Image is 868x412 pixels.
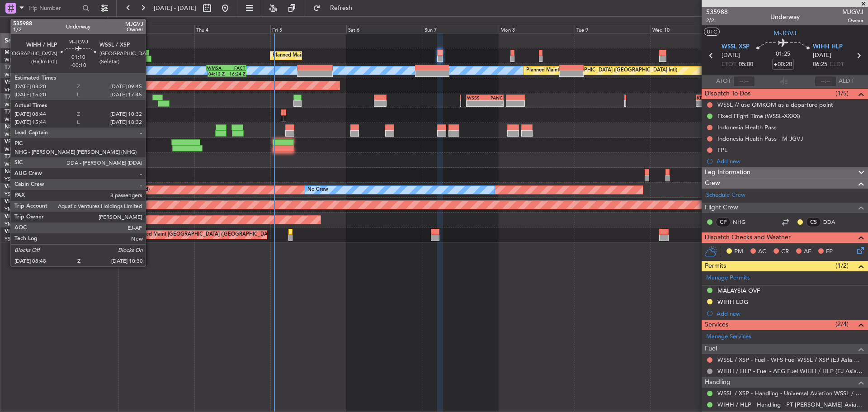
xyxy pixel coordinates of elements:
[273,49,379,62] div: Planned Maint [GEOGRAPHIC_DATA] (Seletar)
[839,77,854,86] span: ALDT
[717,367,863,375] a: WIHH / HLP - Fuel - AEG Fuel WIHH / HLP (EJ Asia Only)
[717,287,760,294] div: MALAYSIA OVF
[5,236,30,242] a: YSHL/WOL
[109,18,125,26] div: [DATE]
[5,184,74,189] a: VH-VSKGlobal Express XRS
[5,199,61,204] a: VH-RIUHawker 800XP
[830,60,844,69] span: ELDT
[781,247,789,256] span: CR
[5,71,31,78] a: WMSA/SZB
[835,319,849,329] span: (2/4)
[842,7,863,17] span: MJGVJ
[5,146,31,153] a: WMSA/SZB
[5,101,28,108] a: WSSL/XSP
[813,60,827,69] span: 06:25
[826,247,833,256] span: FP
[717,101,833,109] div: WSSL // use OMKOM as a departure point
[5,131,28,138] a: WSSL/XSP
[307,183,328,197] div: No Crew
[717,157,863,165] div: Add new
[5,50,55,55] a: M-JGVJGlobal 5000
[842,17,863,24] span: Owner
[5,139,55,145] a: VP-BCYGlobal 5000
[705,178,720,189] span: Crew
[5,139,24,145] span: VP-BCY
[705,89,750,99] span: Dispatch To-Dos
[5,95,57,100] span: T7-[PERSON_NAME]
[716,77,731,86] span: ATOT
[706,274,750,283] a: Manage Permits
[208,71,227,76] div: 04:13 Z
[575,25,651,33] div: Tue 9
[154,4,196,12] span: [DATE] - [DATE]
[5,109,21,115] span: T7-RIC
[697,101,715,106] div: -
[5,229,24,234] span: VH-L2B
[835,89,849,98] span: (1/5)
[717,389,863,397] a: WSSL / XSP - Handling - Universal Aviation WSSL / XSP
[5,124,56,130] a: N8998KGlobal 6000
[734,247,743,256] span: PM
[5,80,23,85] span: VP-CJR
[485,95,503,100] div: PANC
[716,217,731,227] div: CP
[717,112,800,120] div: Fixed Flight Time (WSSL-XXXX)
[5,50,24,55] span: M-JGVJ
[346,25,422,33] div: Sat 6
[705,344,717,354] span: Fuel
[706,17,728,24] span: 2/2
[722,51,740,60] span: [DATE]
[5,124,25,130] span: N8998K
[722,60,736,69] span: ETOT
[526,64,677,77] div: Planned Maint [GEOGRAPHIC_DATA] ([GEOGRAPHIC_DATA] Intl)
[5,169,66,175] a: N604AUChallenger 604
[705,203,738,213] span: Flight Crew
[774,28,797,38] span: M-JGVJ
[5,161,28,168] a: WSSL/XSP
[705,232,791,243] span: Dispatch Checks and Weather
[804,247,811,256] span: AF
[705,167,750,178] span: Leg Information
[5,199,23,204] span: VH-RIU
[5,95,88,100] a: T7-[PERSON_NAME]Global 7500
[5,184,24,189] span: VH-VSK
[5,191,28,198] a: YSSY/SYD
[651,25,726,33] div: Wed 10
[5,221,32,227] a: YMEN/MEB
[499,25,575,33] div: Mon 8
[5,116,28,123] a: WSSL/XSP
[705,377,731,388] span: Handling
[485,101,503,106] div: -
[118,25,194,33] div: Wed 3
[5,206,32,213] a: YMEN/MEB
[733,218,753,226] a: NHG
[717,298,748,306] div: WIHH LDG
[10,18,98,32] button: All Aircraft
[309,1,363,15] button: Refresh
[823,218,844,226] a: DDA
[322,5,360,11] span: Refresh
[227,71,245,76] div: 16:24 Z
[5,214,23,219] span: VH-LEP
[467,101,485,106] div: -
[705,320,728,330] span: Services
[806,217,821,227] div: CS
[739,60,753,69] span: 05:00
[776,50,790,59] span: 01:25
[706,7,728,17] span: 535988
[5,154,60,160] a: T7-TSTHawker 900XP
[813,43,843,52] span: WIHH HLP
[5,154,22,160] span: T7-TST
[758,247,766,256] span: AC
[704,28,720,36] button: UTC
[717,146,727,154] div: FPL
[423,25,499,33] div: Sun 7
[5,109,52,115] a: T7-RICGlobal 6000
[5,65,24,70] span: T7-ELLY
[733,76,755,87] input: --:--
[770,12,800,22] div: Underway
[697,95,715,100] div: KEWR
[5,229,62,234] a: VH-L2BChallenger 604
[5,86,31,93] a: VHHH/HKG
[5,80,38,85] a: VP-CJRG-650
